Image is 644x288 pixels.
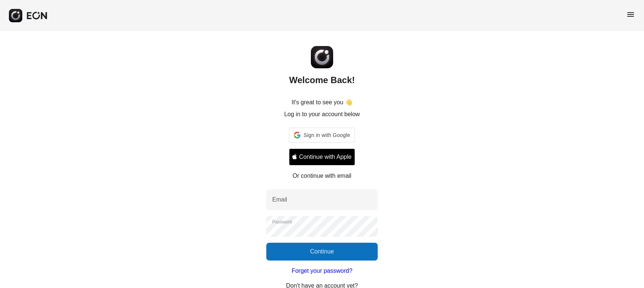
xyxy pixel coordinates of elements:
div: Sign in with Google [289,128,355,143]
span: Sign in with Google [303,131,350,140]
p: It's great to see you 👋 [292,98,352,107]
h2: Welcome Back! [289,74,355,86]
button: Continue [266,243,378,261]
label: Email [272,195,287,204]
label: Password [272,219,292,225]
a: Forget your password? [292,266,352,275]
button: Signin with apple ID [289,148,355,166]
p: Or continue with email [293,171,351,180]
p: Log in to your account below [284,110,360,119]
span: menu [626,10,635,19]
